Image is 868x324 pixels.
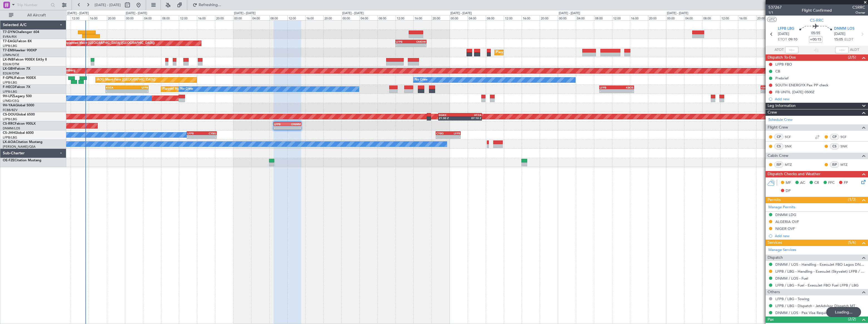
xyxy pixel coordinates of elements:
div: 00:00 [666,15,684,20]
div: - [187,135,202,139]
span: Dispatch Checks and Weather [768,171,820,177]
a: LFPB/LBG [3,81,17,85]
span: T7-DYN [3,31,15,34]
span: 9H-YAA [3,104,15,107]
div: 12:00 [504,15,522,20]
span: OE-FZE [3,159,14,162]
div: LFPB [187,132,202,135]
span: 15:05 [834,37,843,42]
a: DNMM / LOS - Pax Visa Requirements [775,310,839,315]
div: 12:00 [179,15,197,20]
div: LFPB [274,122,287,126]
div: [DATE] - [DATE] [126,11,147,16]
div: 08:00 [378,15,396,20]
a: CS-JHHGlobal 6000 [3,131,34,135]
div: 16:00 [197,15,215,20]
a: F-HECDFalcon 7X [3,86,30,89]
div: SOUTH ENERGYX Pax PP check [775,83,828,87]
div: 07:10 Z [460,116,481,120]
span: [DATE] [778,31,789,37]
a: OE-FZECitation Mustang [3,159,41,162]
a: LX-AOACitation Mustang [3,140,43,144]
div: [DATE] - [DATE] [667,11,688,16]
div: - [287,126,301,129]
a: MTZ [785,162,797,167]
button: All Aircraft [6,11,60,20]
div: Add new [775,233,865,238]
a: T7-EAGLFalcon 8X [3,40,32,43]
a: LFMN/NCE [3,53,19,57]
div: - [436,135,448,139]
div: DNMM LDG [775,212,796,217]
span: All Aircraft [14,13,59,17]
div: Add new [775,97,865,101]
div: 16:00 [738,15,756,20]
div: Planned Maint [GEOGRAPHIC_DATA] [496,48,549,57]
span: DP [786,188,791,194]
div: - [202,135,216,139]
a: 9H-LPZLegacy 500 [3,95,32,98]
div: [DATE] - [DATE] [450,11,472,16]
div: Unplanned Maint [GEOGRAPHIC_DATA] ([GEOGRAPHIC_DATA]) [63,39,155,47]
a: LFPB / LBG - Dispatch - JetAdvisor Dispatch MT [775,303,855,308]
span: ALDT [850,47,859,53]
div: 12:00 [71,15,89,20]
a: LFPB/LBG [3,90,17,94]
span: 1/1 [768,10,782,15]
div: 20:00 [540,15,558,20]
div: 00:00 [450,15,468,20]
span: Flight Crew [768,124,788,131]
div: KSEA [106,86,127,89]
div: CYBG [202,132,216,135]
div: LFPB [127,86,148,89]
div: 16:00 [413,15,431,20]
a: DNMM / LOS - Fuel [775,276,808,281]
div: 08:00 [161,15,179,20]
span: ELDT [844,37,853,42]
span: Cabin Crew [768,153,788,159]
div: 04:00 [468,15,486,20]
a: FCBB/BZV [3,108,18,112]
div: 20:00 [756,15,774,20]
span: Dispatch To-Dos [768,54,796,61]
span: LX-INB [3,58,14,61]
div: 04:00 [251,15,269,20]
div: 04:00 [684,15,702,20]
a: LFPB/LBG [3,44,17,48]
div: HTZA [460,113,481,117]
span: MF [786,180,791,186]
span: ETOT [778,37,787,42]
a: LFPB/LBG [3,117,17,121]
span: T7-EMI [3,49,14,52]
div: - [411,44,426,47]
div: - [274,126,287,129]
a: MTZ [840,162,853,167]
span: 09:10 [788,37,797,42]
div: 20:00 [323,15,341,20]
button: Refreshing... [190,1,223,9]
span: LFPB LBG [778,26,794,32]
div: - [127,89,148,93]
a: LFPB / LBG - Fuel - ExecuJet FBO Fuel LFPB / LBG [775,283,859,288]
div: 04:00 [359,15,378,20]
div: No Crew [415,76,428,84]
span: Owner [852,10,865,15]
div: LFPB [600,86,617,89]
div: 20:00 [648,15,666,20]
div: 08:00 [486,15,504,20]
div: - [396,44,411,47]
div: CB [775,69,780,74]
div: 04:00 [576,15,594,20]
a: DNMM / LOS - Handling - ExecuJet FBO Lagos DNMM / LOS [775,262,865,267]
div: [DATE] - [DATE] [559,11,580,16]
span: F-HECD [3,86,15,89]
div: 16:00 [89,15,107,20]
a: SNK [840,144,853,149]
div: 21:30 Z [439,116,460,120]
div: - [600,89,617,93]
span: Services [768,240,782,246]
div: 20:00 [215,15,233,20]
span: Pax [768,317,774,323]
a: DNMM/LOS [3,126,20,130]
span: FP [844,180,848,186]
